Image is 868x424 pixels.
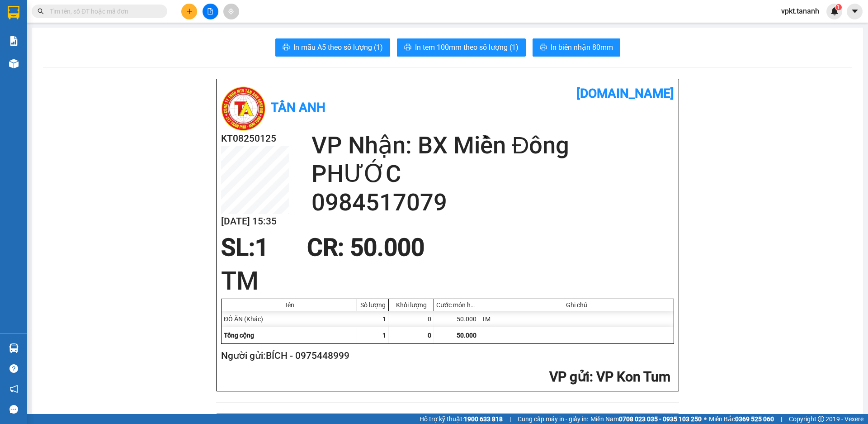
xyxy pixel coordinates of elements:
[311,188,674,217] h2: 0984517079
[540,43,547,52] span: printer
[391,301,431,309] div: Khối lượng
[704,417,707,421] span: ⚪️
[221,368,670,386] h2: : VP Kon Tum
[518,414,588,424] span: Cung cấp máy in - giấy in:
[9,343,19,353] img: warehouse-icon
[509,414,511,424] span: |
[228,8,234,14] span: aim
[389,311,434,327] div: 0
[203,4,218,19] button: file-add
[224,332,254,339] span: Tổng cộng
[181,4,197,19] button: plus
[837,4,840,10] span: 1
[359,301,386,309] div: Số lượng
[293,42,383,53] span: In mẫu A5 theo số lượng (1)
[9,36,19,46] img: solution-icon
[9,59,19,68] img: warehouse-icon
[781,414,782,424] span: |
[549,369,590,385] span: VP gửi
[590,414,702,424] span: Miền Nam
[619,415,702,423] strong: 0708 023 035 - 0935 103 250
[271,100,325,115] b: Tân Anh
[307,233,425,262] span: CR : 50.000
[275,38,390,57] button: printerIn mẫu A5 theo số lượng (1)
[533,38,620,57] button: printerIn biên nhận 80mm
[436,301,476,309] div: Cước món hàng
[709,414,774,424] span: Miền Bắc
[311,160,674,188] h2: PHƯỚC
[221,86,266,131] img: logo.jpg
[221,348,670,363] h2: Người gửi: BÍCH - 0975448999
[415,42,519,53] span: In tem 100mm theo số lượng (1)
[38,8,44,14] span: search
[457,332,476,339] span: 50.000
[222,311,357,327] div: ĐỒ ĂN (Khác)
[434,311,479,327] div: 50.000
[357,311,389,327] div: 1
[404,43,411,52] span: printer
[576,86,674,101] b: [DOMAIN_NAME]
[830,7,839,15] img: icon-new-feature
[186,8,193,14] span: plus
[382,332,386,339] span: 1
[283,43,290,52] span: printer
[428,332,431,339] span: 0
[311,131,674,160] h2: VP Nhận: BX Miền Đông
[207,8,213,14] span: file-add
[420,414,503,424] span: Hỗ trợ kỹ thuật:
[9,385,18,393] span: notification
[847,4,863,19] button: caret-down
[551,42,613,53] span: In biên nhận 80mm
[735,415,774,423] strong: 0369 525 060
[221,263,674,299] h1: TM
[50,6,156,16] input: Tìm tên, số ĐT hoặc mã đơn
[851,7,859,15] span: caret-down
[224,301,354,309] div: Tên
[221,214,289,229] h2: [DATE] 15:35
[479,311,674,327] div: TM
[835,4,842,10] sup: 1
[9,405,18,414] span: message
[397,38,526,57] button: printerIn tem 100mm theo số lượng (1)
[818,416,824,422] span: copyright
[8,6,19,19] img: logo-vxr
[774,5,826,17] span: vpkt.tananh
[464,415,503,423] strong: 1900 633 818
[223,4,239,19] button: aim
[221,131,289,146] h2: KT08250125
[221,233,255,262] span: SL:
[481,301,671,309] div: Ghi chú
[255,233,269,262] span: 1
[9,364,18,373] span: question-circle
